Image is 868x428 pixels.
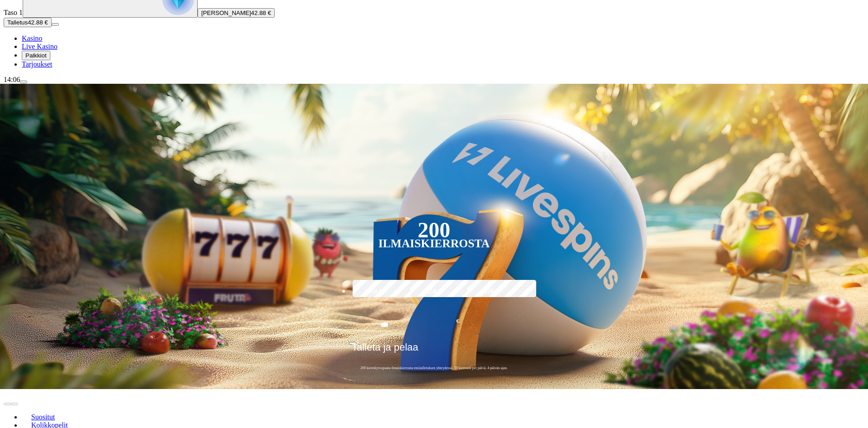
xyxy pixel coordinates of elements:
span: 200 kierrätysvapaata ilmaiskierrosta ensitalletuksen yhteydessä. 50 kierrosta per päivä, 4 päivän... [349,365,519,370]
button: Talleta ja pelaa [349,341,519,360]
span: Live Kasino [22,43,58,50]
span: Tarjoukset [22,60,52,68]
span: Talletus [7,19,28,26]
span: 14:06 [4,76,20,83]
button: prev slide [4,403,11,405]
span: Talleta ja pelaa [352,341,418,360]
a: diamond iconKasino [22,34,42,42]
span: € [356,339,359,344]
span: € [456,317,459,326]
span: 42.88 € [251,10,271,16]
span: Suositut [28,413,58,421]
button: next slide [11,403,18,405]
button: Talletusplus icon42.88 € [4,18,52,27]
button: menu [52,23,59,26]
label: 250 € [465,279,518,305]
div: 200 [417,225,450,236]
button: menu [20,81,27,83]
span: Kasino [22,34,42,42]
span: Palkkiot [25,52,47,59]
a: Suositut [22,410,64,423]
label: 150 € [408,279,461,305]
span: 42.88 € [28,19,48,26]
span: [PERSON_NAME] [201,10,251,16]
div: Ilmaiskierrosta [378,238,490,249]
span: Taso 1 [4,9,23,16]
button: [PERSON_NAME]42.88 € [198,8,275,18]
a: gift-inverted iconTarjoukset [22,60,52,68]
button: reward iconPalkkiot [22,51,50,60]
label: 50 € [350,279,403,305]
a: poker-chip iconLive Kasino [22,43,58,50]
